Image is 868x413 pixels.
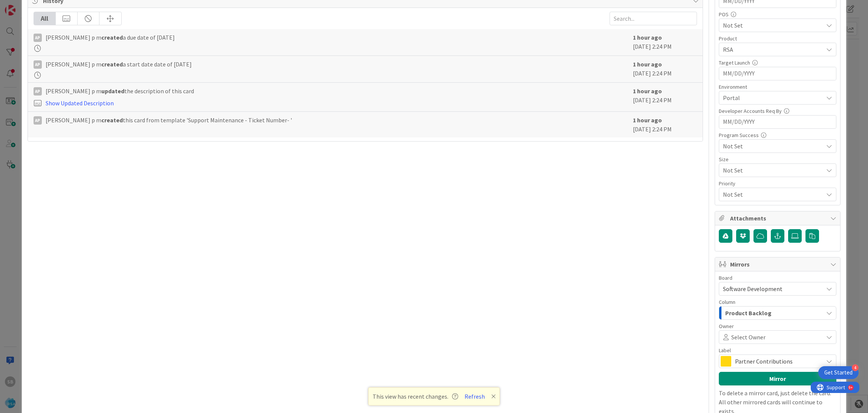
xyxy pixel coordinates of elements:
[719,36,836,41] div: Product
[46,116,292,125] span: [PERSON_NAME] p m this card from template 'Support Maintenance - Ticket Number- '
[101,87,124,95] b: updated
[824,369,853,376] div: Get Started
[373,392,458,401] span: This view has recent changes.
[723,45,823,54] span: RSA
[633,60,662,68] b: 1 hour ago
[723,189,819,200] span: Not Set
[719,84,836,89] div: Environment
[719,275,732,280] span: Board
[610,12,697,25] input: Search...
[852,364,859,371] div: 4
[731,333,766,342] span: Select Owner
[101,34,123,41] b: created
[719,181,836,186] div: Priority
[633,87,662,95] b: 1 hour ago
[633,33,697,52] div: [DATE] 2:24 PM
[723,285,782,293] span: Software Development
[723,142,823,151] span: Not Set
[633,60,697,79] div: [DATE] 2:24 PM
[633,116,697,134] div: [DATE] 2:24 PM
[723,21,823,30] span: Not Set
[34,87,42,96] div: Ap
[719,348,731,353] span: Label
[34,116,42,125] div: Ap
[16,1,34,10] span: Support
[38,3,42,9] div: 9+
[725,308,772,318] span: Product Backlog
[34,12,56,25] div: All
[101,60,123,68] b: created
[719,299,735,305] span: Column
[46,86,194,96] span: [PERSON_NAME] p m the description of this card
[723,67,832,80] input: MM/DD/YYYY
[46,60,192,69] span: [PERSON_NAME] p m a start date date of [DATE]
[719,12,836,17] div: POS
[633,116,662,124] b: 1 hour ago
[818,366,859,379] div: Open Get Started checklist, remaining modules: 4
[723,93,823,102] span: Portal
[633,86,697,108] div: [DATE] 2:24 PM
[730,260,827,269] span: Mirrors
[719,108,836,114] div: Developer Accounts Req By
[723,116,832,128] input: MM/DD/YYYY
[719,133,836,138] div: Program Success
[719,60,836,65] div: Target Launch
[723,165,819,176] span: Not Set
[633,34,662,41] b: 1 hour ago
[101,116,123,124] b: created
[46,99,114,107] a: Show Updated Description
[34,60,42,69] div: Ap
[46,33,175,42] span: [PERSON_NAME] p m a due date of [DATE]
[462,391,487,401] button: Refresh
[34,34,42,42] div: Ap
[719,157,836,162] div: Size
[730,214,827,223] span: Attachments
[735,356,819,367] span: Partner Contributions
[719,324,734,329] span: Owner
[719,306,836,320] button: Product Backlog
[719,372,836,385] button: Mirror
